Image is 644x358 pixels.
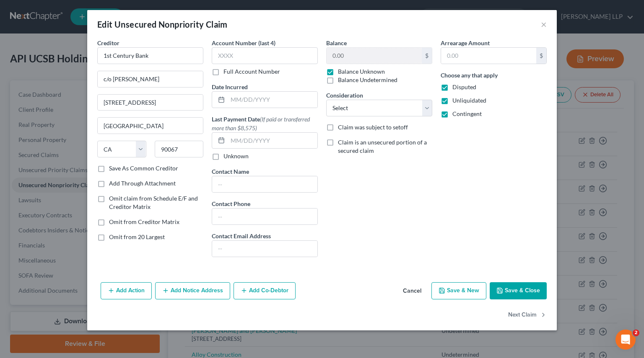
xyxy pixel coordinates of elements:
span: Omit from Creditor Matrix [109,218,179,225]
div: $ [536,48,546,64]
span: Creditor [97,39,119,46]
input: Apt, Suite, etc... [98,95,203,111]
label: Add Through Attachment [109,179,176,188]
label: Account Number (last 4) [212,39,275,47]
input: Enter address... [98,71,203,87]
button: Add Co-Debtor [234,282,296,300]
button: Save & New [431,282,486,300]
label: Unknown [223,152,249,160]
span: Claim is an unsecured portion of a secured claim [338,139,427,154]
div: Edit Unsecured Nonpriority Claim [97,18,228,30]
label: Last Payment Date [212,115,318,132]
input: -- [212,209,317,224]
label: Date Incurred [212,82,248,91]
input: -- [212,176,317,192]
label: Balance [326,39,347,47]
span: Omit from 20 Largest [109,233,165,240]
span: Claim was subject to setoff [338,124,408,131]
input: 0.00 [327,48,422,64]
input: XXXX [212,47,318,64]
label: Contact Email Address [212,232,271,240]
button: Add Notice Address [155,282,230,300]
span: Omit claim from Schedule E/F and Creditor Matrix [109,195,198,210]
label: Choose any that apply [441,71,498,80]
label: Balance Undetermined [338,76,397,84]
span: Contingent [452,110,482,117]
input: 0.00 [441,48,536,64]
button: Next Claim [508,306,547,324]
label: Save As Common Creditor [109,164,178,173]
iframe: Intercom live chat [615,330,636,350]
label: Balance Unknown [338,67,385,76]
label: Contact Name [212,167,249,176]
label: Arrearage Amount [441,39,490,47]
input: MM/DD/YYYY [228,92,317,108]
button: Cancel [396,283,428,300]
span: Disputed [452,83,476,90]
span: Unliquidated [452,97,486,104]
input: MM/DD/YYYY [228,133,317,149]
input: Enter zip... [155,141,204,157]
span: 2 [633,330,639,336]
button: × [541,19,547,29]
label: Consideration [326,91,363,100]
span: (If paid or transferred more than $8,575) [212,116,310,131]
label: Contact Phone [212,199,250,208]
button: Add Action [101,282,152,300]
div: $ [422,48,432,64]
button: Save & Close [490,282,547,300]
input: Search creditor by name... [97,47,203,64]
label: Full Account Number [223,67,280,76]
input: -- [212,241,317,257]
input: Enter city... [98,118,203,134]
